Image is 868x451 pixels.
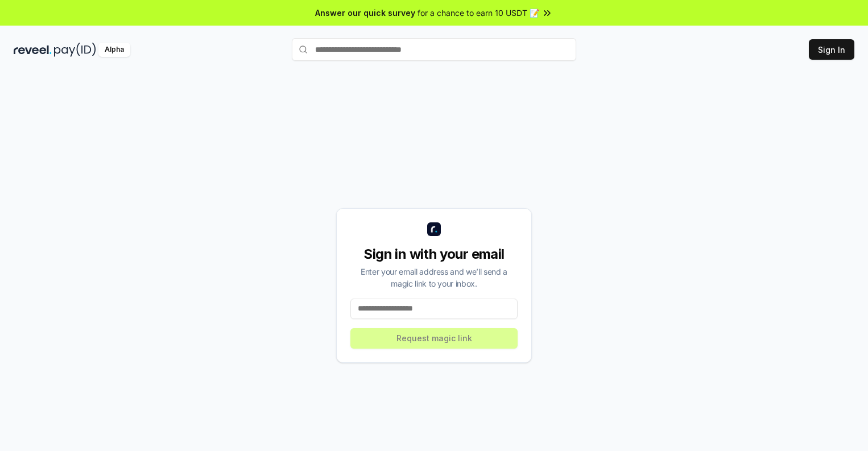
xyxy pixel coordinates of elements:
[418,7,539,19] span: for a chance to earn 10 USDT 📝
[98,43,130,57] div: Alpha
[809,39,854,60] button: Sign In
[54,43,96,57] img: pay_id
[14,43,52,57] img: reveel_dark
[350,245,518,263] div: Sign in with your email
[427,222,441,236] img: logo_small
[350,266,518,289] div: Enter your email address and we’ll send a magic link to your inbox.
[315,7,415,19] span: Answer our quick survey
